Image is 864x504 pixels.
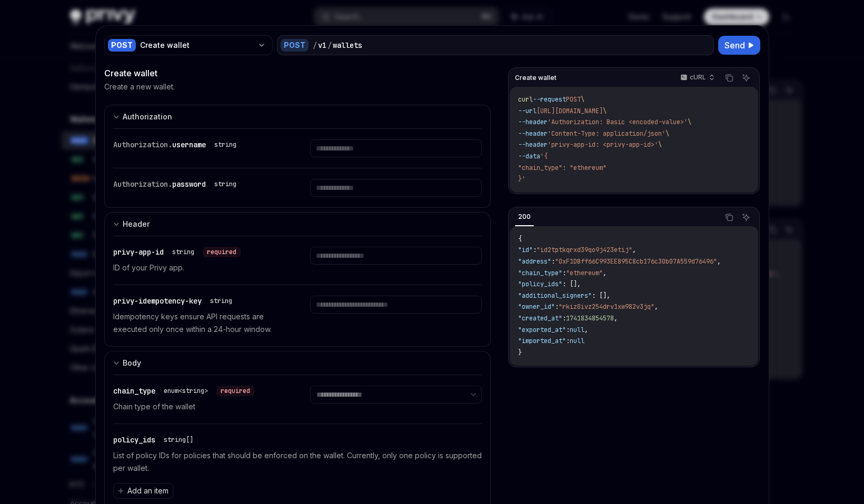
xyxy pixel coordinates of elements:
span: "imported_at" [518,337,566,345]
span: , [632,246,636,254]
div: Authorization.username [113,139,241,150]
span: "0xF1DBff66C993EE895C8cb176c30b07A559d76496" [555,257,717,266]
p: ID of your Privy app. [113,261,285,274]
span: "rkiz0ivz254drv1xw982v3jq" [559,303,654,311]
div: privy-idempotency-key [113,296,236,306]
div: POST [108,39,136,52]
span: Authorization. [113,179,172,189]
span: } [518,348,522,357]
button: cURL [674,69,719,87]
span: 'privy-app-id: <privy-app-id>' [548,140,658,149]
span: --header [518,140,548,149]
span: [URL][DOMAIN_NAME] [537,107,603,115]
span: : [], [592,291,610,300]
button: POSTCreate wallet [104,34,273,56]
span: username [172,140,206,149]
div: Authorization [123,110,172,123]
span: "policy_ids" [518,280,562,288]
p: Chain type of the wallet [113,400,285,413]
div: Create wallet [104,67,491,79]
span: policy_ids [113,435,155,445]
span: --request [533,95,566,104]
button: Ask AI [739,210,753,224]
span: , [603,269,607,277]
span: { [518,235,522,243]
span: \ [666,129,669,138]
span: : [533,246,537,254]
div: POST [281,39,309,52]
span: 'Authorization: Basic <encoded-value>' [548,118,688,126]
span: , [584,326,588,334]
div: v1 [318,40,326,51]
span: --header [518,129,548,138]
span: \ [581,95,584,104]
div: wallets [333,40,362,51]
p: Idempotency keys ensure API requests are executed only once within a 24-hour window. [113,310,285,336]
span: \ [603,107,607,115]
div: string [172,248,194,256]
span: curl [518,95,533,104]
span: POST [566,95,581,104]
span: 'Content-Type: application/json' [548,129,666,138]
span: , [614,314,618,322]
span: "chain_type": "ethereum" [518,164,607,172]
span: : [], [562,280,581,288]
span: 1741834854578 [566,314,614,322]
div: required [216,386,254,396]
div: policy_ids [113,435,197,445]
span: '{ [540,152,548,160]
span: "address" [518,257,551,266]
span: "exported_at" [518,326,566,334]
div: string[] [164,436,193,444]
div: Header [123,218,150,230]
div: / [313,40,317,51]
span: null [570,337,584,345]
span: "additional_signers" [518,291,592,300]
span: Add an item [127,486,168,496]
span: "id2tptkqrxd39qo9j423etij" [537,246,632,254]
span: "id" [518,246,533,254]
button: Send [718,36,760,55]
button: expand input section [104,105,491,128]
button: expand input section [104,351,491,375]
button: Ask AI [739,71,753,85]
span: \ [658,140,662,149]
span: : [562,314,566,322]
span: null [570,326,584,334]
button: expand input section [104,212,491,236]
span: chain_type [113,386,155,396]
span: Send [724,39,745,52]
div: string [214,140,236,149]
p: cURL [690,73,706,82]
span: : [562,269,566,277]
div: Authorization.password [113,179,241,189]
span: }' [518,175,525,183]
div: string [210,297,232,305]
span: : [566,337,570,345]
div: 200 [515,210,534,223]
button: Copy the contents from the code block [722,210,736,224]
span: --data [518,152,540,160]
p: Create a new wallet. [104,82,175,92]
span: "ethereum" [566,269,603,277]
span: "created_at" [518,314,562,322]
div: Create wallet [140,40,253,51]
div: enum<string> [164,387,208,395]
span: \ [688,118,691,126]
span: Create wallet [515,74,557,82]
span: , [654,303,658,311]
span: --url [518,107,537,115]
span: --header [518,118,548,126]
span: privy-idempotency-key [113,296,202,306]
div: / [327,40,332,51]
span: : [566,326,570,334]
button: Add an item [113,483,173,499]
span: privy-app-id [113,247,164,257]
div: required [203,247,241,257]
span: : [551,257,555,266]
p: List of policy IDs for policies that should be enforced on the wallet. Currently, only one policy... [113,449,482,475]
span: Authorization. [113,140,172,149]
div: Body [123,357,141,369]
div: privy-app-id [113,247,241,257]
div: string [214,180,236,188]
